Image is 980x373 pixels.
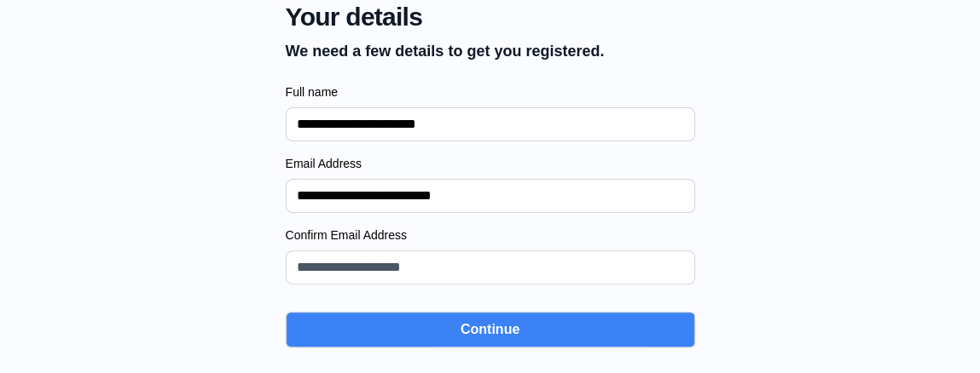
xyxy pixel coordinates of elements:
button: Continue [286,312,695,347]
p: We need a few details to get you registered. [286,39,605,63]
label: Full name [286,83,695,100]
span: Your details [286,2,605,32]
label: Confirm Email Address [286,227,695,244]
label: Email Address [286,155,695,172]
